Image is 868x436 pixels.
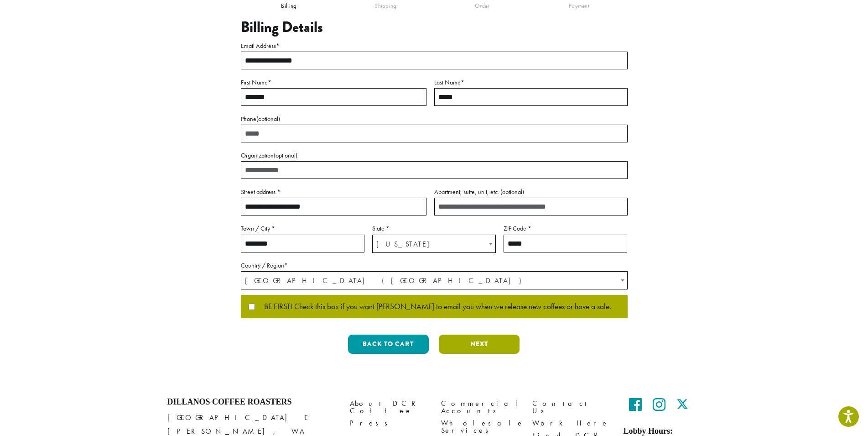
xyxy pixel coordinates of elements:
[372,223,496,234] label: State
[241,223,364,234] label: Town / City
[255,303,611,311] span: BE FIRST! Check this box if you want [PERSON_NAME] to email you when we release new coffees or ha...
[241,272,627,289] span: United States (US)
[372,235,496,253] span: State
[241,19,628,36] h3: Billing Details
[241,77,426,88] label: First Name
[373,235,495,253] span: Washington
[439,335,520,354] button: Next
[504,223,627,234] label: ZIP Code
[256,115,280,123] span: (optional)
[532,397,610,417] a: Contact Us
[532,417,610,430] a: Work Here
[241,186,426,198] label: Street address
[274,151,297,159] span: (optional)
[350,397,427,417] a: About DCR Coffee
[241,271,628,289] span: Country / Region
[350,417,427,430] a: Press
[441,397,519,417] a: Commercial Accounts
[434,77,628,88] label: Last Name
[241,150,628,161] label: Organization
[249,304,255,310] input: BE FIRST! Check this box if you want [PERSON_NAME] to email you when we release new coffees or ha...
[500,188,524,196] span: (optional)
[434,186,628,198] label: Apartment, suite, unit, etc.
[167,397,336,407] h4: Dillanos Coffee Roasters
[241,40,628,52] label: Email Address
[348,335,429,354] button: Back to cart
